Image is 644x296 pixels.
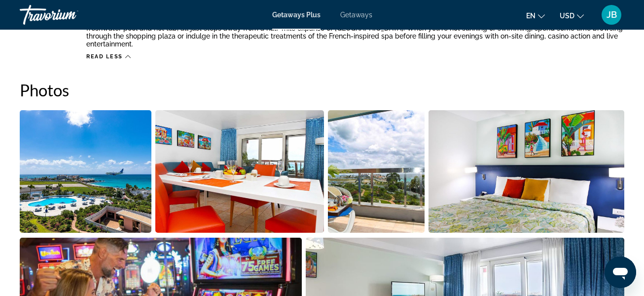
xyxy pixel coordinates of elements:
[20,2,118,28] a: Travorium
[155,110,324,233] button: Open full-screen image slider
[560,8,584,23] button: Change currency
[328,110,425,233] button: Open full-screen image slider
[560,12,574,20] span: USD
[20,16,62,48] div: Description
[272,11,321,19] a: Getaways Plus
[86,53,131,60] button: Read less
[340,11,372,19] a: Getaways
[526,8,545,23] button: Change language
[605,256,636,288] iframe: Button to launch messaging window
[20,110,151,233] button: Open full-screen image slider
[86,16,624,48] div: This [GEOGRAPHIC_DATA] offers luxurious accommodations that blend elegance a relaxed, island vibe...
[20,80,624,100] h2: Photos
[429,110,624,233] button: Open full-screen image slider
[599,4,624,25] button: User Menu
[607,10,617,20] span: JB
[86,53,123,60] span: Read less
[526,12,536,20] span: en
